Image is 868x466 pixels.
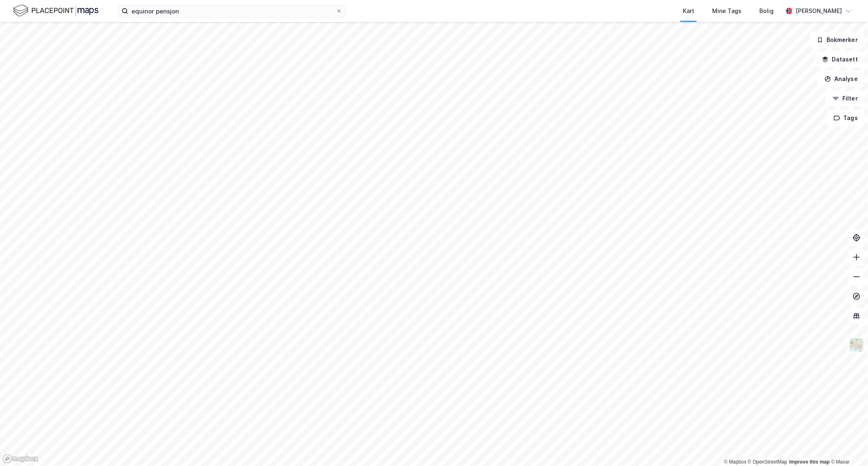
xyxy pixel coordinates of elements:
[818,71,865,87] button: Analyse
[796,6,842,16] div: [PERSON_NAME]
[13,4,98,18] img: logo.f888ab2527a4732fd821a326f86c7f29.svg
[827,427,868,466] div: Kontrollprogram for chat
[759,6,774,16] div: Bolig
[683,6,694,16] div: Kart
[712,6,741,16] div: Mine Tags
[789,459,830,465] a: Improve this map
[815,51,865,68] button: Datasett
[2,454,38,464] a: Mapbox homepage
[128,5,336,17] input: Søk på adresse, matrikkel, gårdeiere, leietakere eller personer
[724,459,746,465] a: Mapbox
[849,337,864,353] img: Z
[826,90,865,107] button: Filter
[827,110,865,126] button: Tags
[827,427,868,466] iframe: Chat Widget
[810,32,865,48] button: Bokmerker
[748,459,787,465] a: OpenStreetMap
